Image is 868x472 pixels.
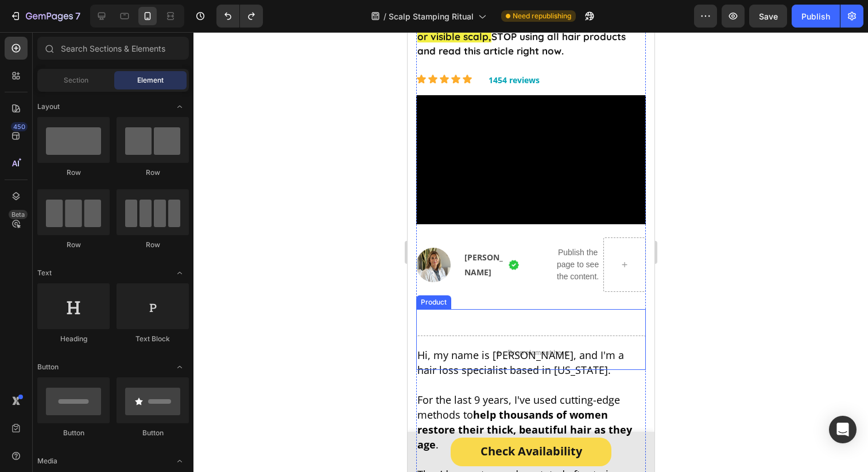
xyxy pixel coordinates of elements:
[117,334,189,344] div: Text Block
[389,10,474,22] span: Scalp Stamping Ritual
[117,167,189,178] div: Row
[9,210,28,219] div: Beta
[408,32,654,472] iframe: Design area
[75,9,80,23] p: 7
[37,428,110,438] div: Button
[216,5,263,28] div: Undo/Redo
[37,456,57,466] span: Media
[792,5,840,28] button: Publish
[37,167,110,178] div: Row
[759,11,778,21] span: Save
[170,264,189,282] span: Toggle open
[5,5,86,28] button: 7
[170,358,189,376] span: Toggle open
[37,102,60,112] span: Layout
[11,122,28,131] div: 450
[170,97,189,116] span: Toggle open
[170,452,189,470] span: Toggle open
[801,10,830,22] div: Publish
[829,416,857,443] div: Open Intercom Messenger
[137,75,164,85] span: Element
[64,75,88,85] span: Section
[383,10,386,22] span: /
[117,240,189,250] div: Row
[37,334,110,344] div: Heading
[37,362,59,372] span: Button
[513,11,571,21] span: Need republishing
[749,5,787,28] button: Save
[37,240,110,250] div: Row
[37,37,189,60] input: Search Sections & Elements
[117,428,189,438] div: Button
[37,268,52,278] span: Text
